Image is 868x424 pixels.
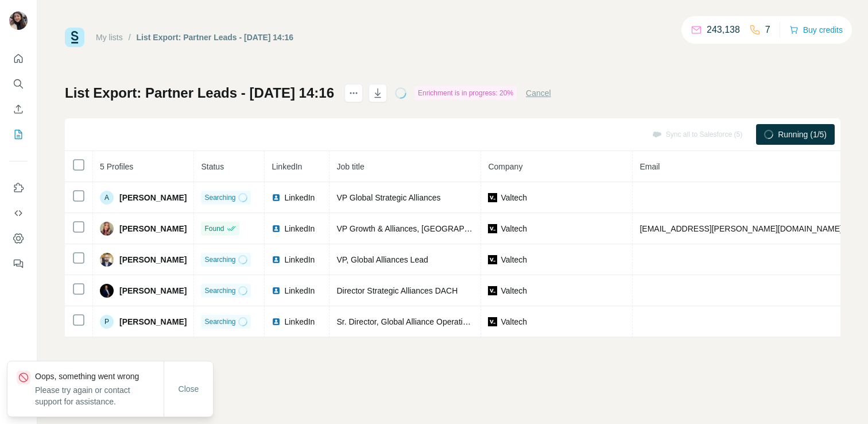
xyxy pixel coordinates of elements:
[65,28,84,47] img: Surfe Logo
[488,255,497,264] img: company-logo
[501,192,527,203] span: Valtech
[9,253,28,274] button: Feedback
[9,74,28,94] button: Search
[488,162,522,171] span: Company
[284,316,315,327] span: LinkedIn
[65,84,334,102] h1: List Export: Partner Leads - [DATE] 14:16
[414,86,517,100] div: Enrichment is in progress: 20%
[35,384,164,407] p: Please try again or contact support for assistance.
[284,254,315,265] span: LinkedIn
[272,317,281,326] img: LinkedIn logo
[204,255,235,265] span: Searching
[170,379,207,399] button: Close
[336,286,458,295] span: Director Strategic Alliances DACH
[129,32,131,43] li: /
[526,87,551,99] button: Cancel
[640,224,842,233] span: [EMAIL_ADDRESS][PERSON_NAME][DOMAIN_NAME]
[204,286,235,296] span: Searching
[778,129,827,140] span: Running (1/5)
[35,371,164,382] p: Oops, something went wrong
[272,255,281,264] img: LinkedIn logo
[100,222,114,236] img: Avatar
[100,315,114,329] div: P
[100,191,114,205] div: A
[9,11,28,30] img: Avatar
[100,284,114,298] img: Avatar
[765,23,770,37] p: 7
[344,84,363,102] button: actions
[119,254,187,265] span: [PERSON_NAME]
[789,22,843,38] button: Buy credits
[336,317,475,326] span: Sr. Director, Global Alliance Operations
[336,193,440,202] span: VP Global Strategic Alliances
[96,33,123,42] a: My lists
[9,124,28,145] button: My lists
[488,224,497,233] img: company-logo
[179,383,199,395] span: Close
[488,286,497,295] img: company-logo
[336,224,505,233] span: VP Growth & Alliances, [GEOGRAPHIC_DATA]
[100,253,114,267] img: Avatar
[336,162,364,171] span: Job title
[501,254,527,265] span: Valtech
[501,316,527,327] span: Valtech
[284,192,315,203] span: LinkedIn
[201,162,224,171] span: Status
[204,223,224,234] span: Found
[501,285,527,296] span: Valtech
[100,162,133,171] span: 5 Profiles
[119,192,187,203] span: [PERSON_NAME]
[272,286,281,295] img: LinkedIn logo
[336,255,428,264] span: VP, Global Alliances Lead
[204,192,235,203] span: Searching
[707,23,740,37] p: 243,138
[119,316,187,327] span: [PERSON_NAME]
[272,224,281,233] img: LinkedIn logo
[9,48,28,69] button: Quick start
[284,285,315,296] span: LinkedIn
[119,285,187,296] span: [PERSON_NAME]
[9,178,28,198] button: Use Surfe on LinkedIn
[272,162,302,171] span: LinkedIn
[272,193,281,202] img: LinkedIn logo
[501,223,527,234] span: Valtech
[640,162,660,171] span: Email
[119,223,187,234] span: [PERSON_NAME]
[9,203,28,223] button: Use Surfe API
[488,317,497,326] img: company-logo
[9,99,28,120] button: Enrich CSV
[284,223,315,234] span: LinkedIn
[137,32,294,43] div: List Export: Partner Leads - [DATE] 14:16
[9,228,28,249] button: Dashboard
[204,317,235,327] span: Searching
[488,193,497,202] img: company-logo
